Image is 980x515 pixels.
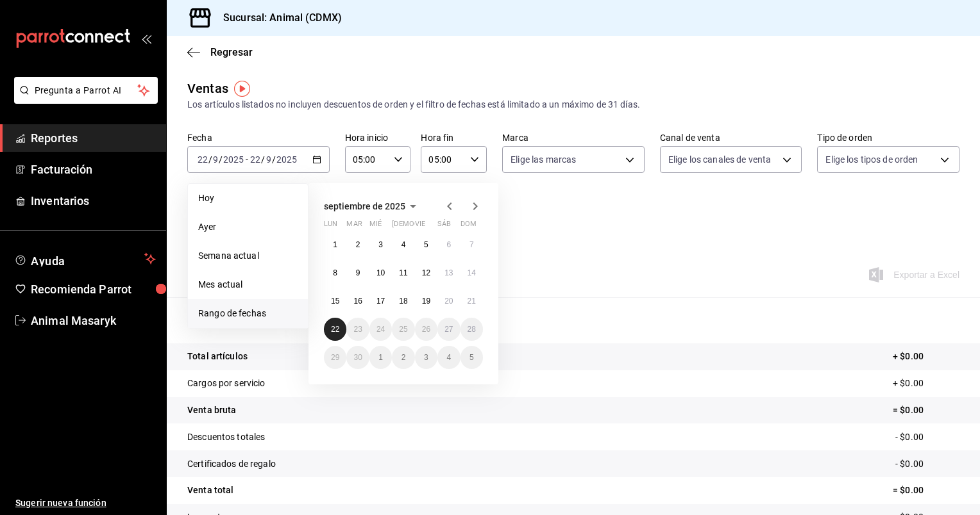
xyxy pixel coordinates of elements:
abbr: 28 de septiembre de 2025 [468,325,476,334]
abbr: 2 de septiembre de 2025 [356,240,360,249]
abbr: 21 de septiembre de 2025 [468,297,476,306]
label: Fecha [187,133,330,142]
abbr: jueves [392,220,468,233]
span: Elige los tipos de orden [825,153,918,166]
abbr: 18 de septiembre de 2025 [399,297,407,306]
input: -- [197,154,208,165]
button: 2 de septiembre de 2025 [346,233,369,256]
abbr: 20 de septiembre de 2025 [444,297,453,306]
abbr: 25 de septiembre de 2025 [399,325,407,334]
p: Venta total [187,484,233,497]
button: 18 de septiembre de 2025 [392,290,414,313]
label: Tipo de orden [817,133,959,142]
abbr: 10 de septiembre de 2025 [376,268,385,277]
a: Pregunta a Parrot AI [9,93,158,106]
button: Regresar [187,46,253,58]
button: 30 de septiembre de 2025 [346,346,369,369]
button: 23 de septiembre de 2025 [346,318,369,341]
button: 8 de septiembre de 2025 [324,261,346,284]
button: 4 de septiembre de 2025 [392,233,414,256]
p: Venta bruta [187,404,236,417]
button: 29 de septiembre de 2025 [324,346,346,369]
button: 27 de septiembre de 2025 [437,318,460,341]
abbr: 4 de septiembre de 2025 [401,240,406,249]
button: 22 de septiembre de 2025 [324,318,346,341]
span: / [219,154,223,165]
label: Canal de venta [660,133,802,142]
span: Inventarios [31,192,156,209]
span: Rango de fechas [198,307,298,320]
abbr: 12 de septiembre de 2025 [422,268,430,277]
button: 19 de septiembre de 2025 [415,290,437,313]
abbr: 7 de septiembre de 2025 [469,240,474,249]
button: 3 de octubre de 2025 [415,346,437,369]
div: Los artículos listados no incluyen descuentos de orden y el filtro de fechas está limitado a un m... [187,98,959,111]
span: / [272,154,276,165]
abbr: 5 de septiembre de 2025 [424,240,428,249]
abbr: 23 de septiembre de 2025 [353,325,362,334]
span: Elige las marcas [511,153,576,166]
button: 13 de septiembre de 2025 [437,261,460,284]
button: 28 de septiembre de 2025 [460,318,483,341]
abbr: 14 de septiembre de 2025 [468,268,476,277]
span: Regresar [210,46,253,58]
button: 3 de septiembre de 2025 [369,233,392,256]
input: -- [249,154,261,165]
button: 4 de octubre de 2025 [437,346,460,369]
img: Tooltip marker [234,81,250,97]
label: Marca [502,133,645,142]
span: Facturación [31,161,156,178]
span: Elige los canales de venta [668,153,771,166]
abbr: 6 de septiembre de 2025 [446,240,451,249]
abbr: 24 de septiembre de 2025 [376,325,385,334]
input: ---- [223,154,244,165]
abbr: 26 de septiembre de 2025 [422,325,430,334]
button: 20 de septiembre de 2025 [437,290,460,313]
input: -- [266,154,272,165]
h3: Sucursal: Animal (CDMX) [213,10,342,26]
abbr: 11 de septiembre de 2025 [399,268,407,277]
abbr: 1 de septiembre de 2025 [333,240,337,249]
button: 7 de septiembre de 2025 [460,233,483,256]
span: Recomienda Parrot [31,281,156,298]
span: Hoy [198,192,298,205]
p: = $0.00 [893,484,959,497]
abbr: 22 de septiembre de 2025 [331,325,339,334]
abbr: 9 de septiembre de 2025 [356,268,360,277]
abbr: 13 de septiembre de 2025 [444,268,453,277]
button: 1 de octubre de 2025 [369,346,392,369]
abbr: domingo [460,220,477,233]
p: Descuentos totales [187,430,265,444]
abbr: 8 de septiembre de 2025 [333,268,337,277]
button: 6 de septiembre de 2025 [437,233,460,256]
button: 24 de septiembre de 2025 [369,318,392,341]
p: + $0.00 [893,377,959,390]
span: Ayuda [31,251,139,266]
button: 21 de septiembre de 2025 [460,290,483,313]
p: Resumen [187,313,959,328]
button: 10 de septiembre de 2025 [369,261,392,284]
input: -- [212,154,219,165]
abbr: viernes [415,220,425,233]
p: Cargos por servicio [187,377,266,390]
button: 1 de septiembre de 2025 [324,233,346,256]
button: 25 de septiembre de 2025 [392,318,414,341]
abbr: lunes [324,220,337,233]
button: 2 de octubre de 2025 [392,346,414,369]
p: Total artículos [187,350,248,363]
span: / [208,154,212,165]
abbr: 29 de septiembre de 2025 [331,353,339,362]
abbr: 3 de septiembre de 2025 [378,240,383,249]
button: 9 de septiembre de 2025 [346,261,369,284]
abbr: martes [346,220,362,233]
button: 15 de septiembre de 2025 [324,290,346,313]
abbr: 5 de octubre de 2025 [469,353,474,362]
abbr: 2 de octubre de 2025 [401,353,406,362]
button: open_drawer_menu [141,33,151,44]
label: Hora inicio [345,133,411,142]
button: 5 de octubre de 2025 [460,346,483,369]
p: = $0.00 [893,404,959,417]
span: septiembre de 2025 [324,201,405,211]
abbr: 3 de octubre de 2025 [424,353,428,362]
